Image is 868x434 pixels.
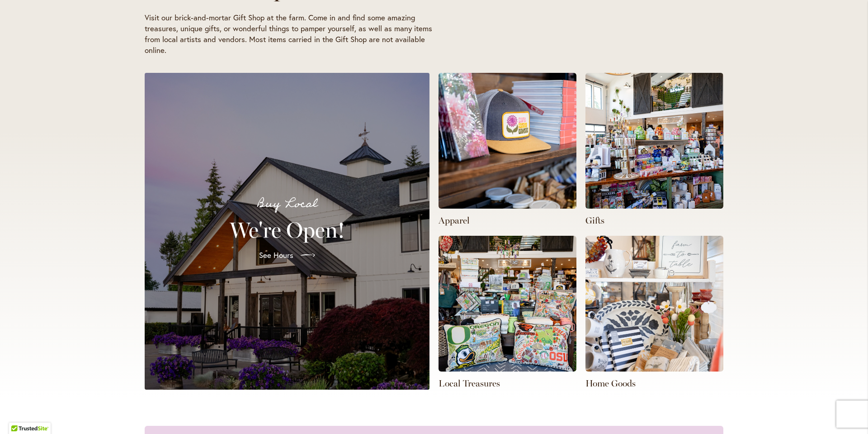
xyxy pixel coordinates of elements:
[439,377,576,390] p: Local Treasures
[145,12,439,56] p: Visit our brick-and-mortar Gift Shop at the farm. Come in and find some amazing treasures, unique...
[585,73,723,209] img: springgiftshop-128.jpg
[156,195,419,214] p: Buy Local
[439,236,576,372] img: springgiftshop-28-1.jpg
[585,236,723,372] img: springgiftshop-62.jpg
[156,217,419,243] h2: We're Open!
[439,73,576,209] img: springgiftshop-74-scaled-1.jpg
[439,214,576,227] p: Apparel
[585,214,723,227] p: Gifts
[259,250,293,261] span: See Hours
[585,377,723,390] p: Home Goods
[252,243,322,268] a: See Hours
